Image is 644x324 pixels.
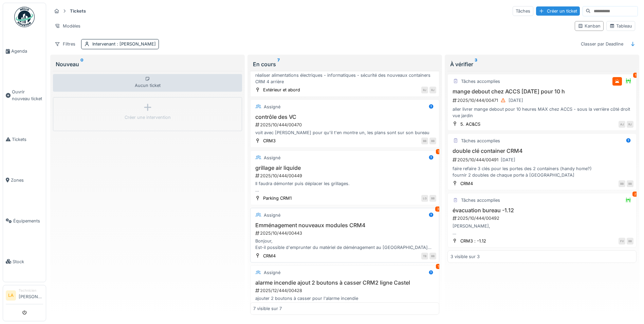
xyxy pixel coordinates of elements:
div: 1 [633,73,638,78]
a: Stock [3,241,46,282]
div: Intervenant [92,41,156,47]
h3: grillage air liquide [253,165,436,171]
div: [DATE] [509,97,523,104]
img: Badge_color-CXgf-gQk.svg [14,7,35,27]
h3: alarme incendie ajout 2 boutons à casser CRM2 ligne Castel [253,280,436,286]
div: Tâches [513,6,533,16]
div: Tâches accomplies [461,197,500,203]
div: Créer un ticket [536,6,580,16]
sup: 0 [80,60,84,68]
div: BB [429,195,436,202]
span: Zones [11,177,43,183]
div: CRM3 : -1.12 [460,238,486,244]
div: 2025/10/444/00449 [255,173,436,179]
div: ajouter 2 boutons à casser pour l'alarme incendie 1 dans la cabine 1 au rez en dessous de la cabine [253,295,436,308]
div: Technicien [19,288,43,293]
span: : [PERSON_NAME] [115,41,156,47]
div: Tableau [609,23,632,29]
h3: double clé container CRM4 [450,148,633,154]
h3: Emménagement nouveaux modules CRM4 [253,222,436,229]
div: TB [421,253,428,259]
div: BB [619,180,625,187]
div: Kanban [578,23,601,29]
a: Tickets [3,119,46,160]
div: AJ [619,121,625,128]
div: Extérieur et abord [263,87,300,93]
a: LA Technicien[PERSON_NAME] [6,288,43,304]
div: voit avec [PERSON_NAME] pour qu'il t'en montre un, les plans sont sur son bureau [253,129,436,136]
div: réaliser alimentations électriques - informatiques - sécurité des nouveaux containers CRM 4 arrière [253,72,436,85]
div: 2025/10/444/00471 [452,96,633,105]
a: Ouvrir nouveau ticket [3,72,46,119]
a: Zones [3,160,46,200]
span: Stock [13,258,43,265]
div: 3 [435,206,441,212]
span: Équipements [13,218,43,224]
div: En cours [253,60,437,68]
div: 2025/10/444/00491 [452,156,633,164]
div: RJ [429,87,436,93]
strong: Tickets [67,8,89,14]
div: 2025/12/444/00428 [255,287,436,294]
a: Équipements [3,200,46,241]
span: Ouvrir nouveau ticket [12,89,43,102]
div: Tâches accomplies [461,78,500,85]
span: Agenda [11,48,43,54]
div: [PERSON_NAME], Pourrais-tu faire monter la caisse aux archives comptas et reprendre la table dont... [450,223,633,236]
div: Classer par Deadline [578,39,626,49]
a: Agenda [3,31,46,72]
span: Tickets [12,136,43,143]
div: 3 visible sur 3 [450,253,480,260]
div: Aucun ticket [53,74,242,92]
div: Il faudra démonter puis déplacer les grillages. L intervention AIR LIQUIDE est prévue début octobre. [253,180,436,193]
div: Nouveau [56,60,239,68]
div: BB [421,138,428,144]
div: BB [429,138,436,144]
div: CRM4 [460,180,473,187]
div: Assigné [264,155,280,161]
div: faire refaire 3 clés pour les portes des 2 containers (handy home?) fournir 2 doubles de chaque p... [450,165,633,178]
div: 1 [436,264,441,269]
div: 2 [632,192,638,197]
div: Modèles [52,21,84,31]
div: Tâches accomplies [461,138,500,144]
div: À vérifier [450,60,634,68]
div: Parking CRM1 [263,195,292,201]
div: Créer une intervention [125,114,171,121]
h3: évacuation bureau -1.12 [450,207,633,214]
div: LG [421,195,428,202]
div: 2025/10/444/00492 [452,215,633,221]
div: 5. AC&CS [460,121,480,127]
div: RJ [627,121,633,128]
div: CRM4 [263,253,276,259]
li: [PERSON_NAME] [19,288,43,303]
div: RJ [421,87,428,93]
li: LA [6,290,16,301]
div: Assigné [264,104,280,110]
div: BB [627,180,633,187]
div: Bonjour, Est-il possible d'emprunter du matériel de déménagement au [GEOGRAPHIC_DATA] pour l'emmé... [253,238,436,251]
div: FV [619,238,625,245]
div: BB [627,238,633,245]
div: 1 [436,149,441,154]
div: BB [429,253,436,259]
h3: contrôle des VC [253,114,436,120]
div: Assigné [264,212,280,218]
div: CRM3 [263,138,276,144]
div: Filtres [52,39,78,49]
div: aller livrer mange debout pour 10 heures MAX chez ACCS - sous la verrière côté droit vue jardin [450,106,633,119]
div: [DATE] [501,157,515,163]
div: 2025/10/444/00470 [255,122,436,128]
sup: 3 [475,60,477,68]
div: 7 visible sur 7 [253,305,282,312]
div: 2025/10/444/00443 [255,230,436,236]
div: Assigné [264,269,280,276]
h3: mange debout chez ACCS [DATE] pour 10 h [450,88,633,95]
sup: 7 [277,60,280,68]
